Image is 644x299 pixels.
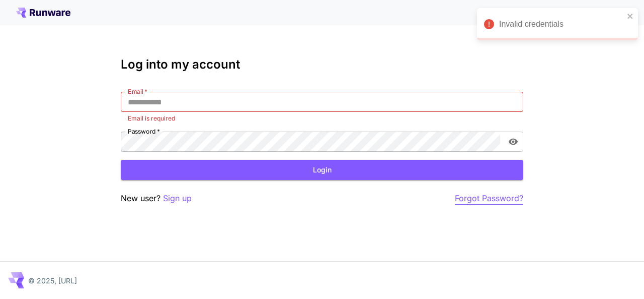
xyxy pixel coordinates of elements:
label: Password [128,127,160,136]
label: Email [128,87,147,96]
p: Email is required [128,113,516,124]
button: toggle password visibility [504,133,522,151]
p: New user? [121,192,192,205]
button: Login [121,160,523,181]
button: Forgot Password? [455,192,523,205]
p: © 2025, [URL] [28,275,77,286]
button: close [627,12,634,20]
h3: Log into my account [121,57,523,72]
button: Sign up [163,192,192,205]
div: Invalid credentials [499,18,624,30]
